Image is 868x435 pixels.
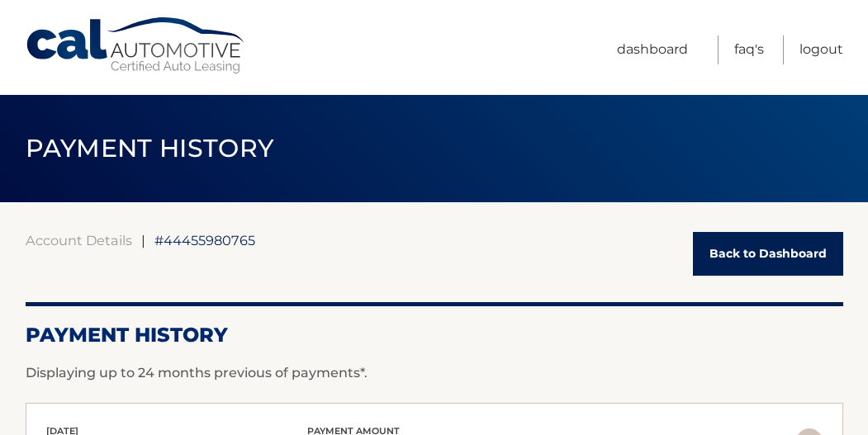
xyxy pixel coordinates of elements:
a: Cal Automotive [25,17,248,75]
a: FAQ's [734,35,764,64]
span: #44455980765 [154,232,255,248]
a: Logout [799,35,843,64]
h2: Payment History [26,323,843,348]
a: Dashboard [617,35,688,64]
span: | [141,232,145,248]
a: Back to Dashboard [693,232,843,276]
a: Account Details [26,232,132,248]
p: Displaying up to 24 months previous of payments*. [26,363,843,383]
span: PAYMENT HISTORY [26,133,274,163]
